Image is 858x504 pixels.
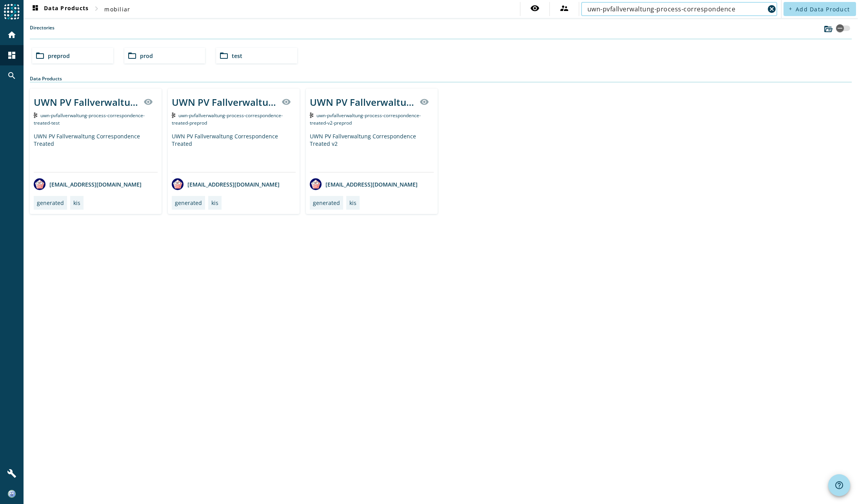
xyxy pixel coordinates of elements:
mat-icon: build [7,469,16,478]
mat-icon: visibility [144,97,153,107]
img: avatar [172,178,184,190]
img: spoud-logo.svg [4,4,20,20]
mat-icon: folder_open [219,51,229,60]
div: generated [175,199,202,207]
div: kis [211,199,218,207]
button: Add Data Product [783,2,856,16]
button: mobiliar [101,2,133,16]
mat-icon: supervisor_account [560,4,569,13]
div: generated [37,199,64,207]
img: Kafka Topic: uwn-pvfallverwaltung-process-correspondence-treated-v2-preprod [310,112,313,118]
span: mobiliar [104,5,130,13]
span: prod [140,52,153,60]
div: UWN PV Fallverwaltung Correspondence Treated [172,132,296,172]
div: UWN PV Fallverwaltung Correspondence Treated v2 [310,96,415,109]
span: Add Data Product [796,5,850,13]
span: Data Products [31,4,89,14]
button: Data Products [27,2,92,16]
mat-icon: folder_open [35,51,45,60]
mat-icon: visibility [282,97,291,107]
label: Directories [30,24,55,39]
div: UWN PV Fallverwaltung Correspondence Treated [34,96,139,109]
mat-icon: help_outline [834,480,844,490]
span: Kafka Topic: uwn-pvfallverwaltung-process-correspondence-treated-test [34,112,145,126]
mat-icon: dashboard [31,4,40,14]
div: kis [349,199,356,207]
input: Search (% or * for wildcards) [587,4,765,14]
mat-icon: visibility [530,4,540,13]
span: Kafka Topic: uwn-pvfallverwaltung-process-correspondence-treated-v2-preprod [310,112,421,126]
div: UWN PV Fallverwaltung Correspondence Treated v2 [310,132,434,172]
mat-icon: home [7,30,16,40]
mat-icon: cancel [767,4,776,14]
img: Kafka Topic: uwn-pvfallverwaltung-process-correspondence-treated-preprod [172,112,175,118]
div: [EMAIL_ADDRESS][DOMAIN_NAME] [310,178,418,190]
div: UWN PV Fallverwaltung Correspondence Treated [34,132,158,172]
div: Data Products [30,75,852,82]
button: Clear [766,4,777,15]
mat-icon: add [788,7,793,11]
img: avatar [310,178,322,190]
mat-icon: search [7,71,16,80]
div: generated [313,199,340,207]
span: Kafka Topic: uwn-pvfallverwaltung-process-correspondence-treated-preprod [172,112,283,126]
mat-icon: visibility [420,97,429,107]
mat-icon: dashboard [7,51,16,60]
span: preprod [48,52,70,60]
mat-icon: chevron_right [92,4,101,13]
div: [EMAIL_ADDRESS][DOMAIN_NAME] [172,178,280,190]
div: [EMAIL_ADDRESS][DOMAIN_NAME] [34,178,142,190]
div: kis [73,199,80,207]
mat-icon: folder_open [127,51,137,60]
img: 321727e140b5189f451a128e5f2a6bb4 [8,490,16,498]
img: Kafka Topic: uwn-pvfallverwaltung-process-correspondence-treated-test [34,112,37,118]
span: test [232,52,242,60]
div: UWN PV Fallverwaltung Correspondence Treated [172,96,277,109]
img: avatar [34,178,45,190]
